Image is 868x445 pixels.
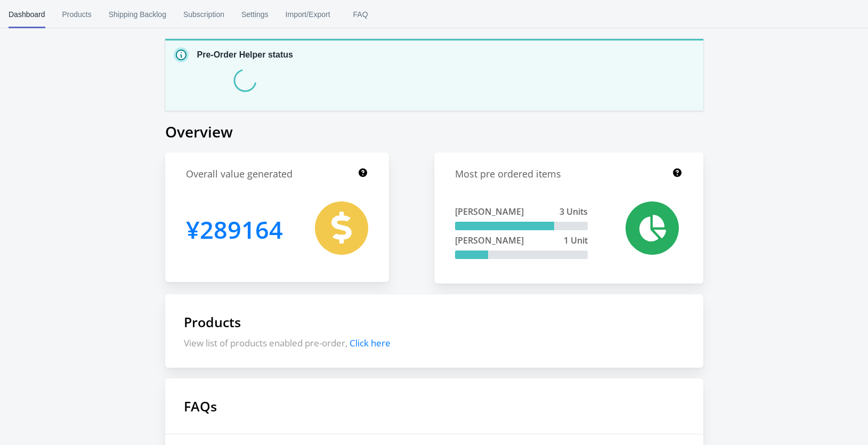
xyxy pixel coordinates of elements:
[559,206,588,217] span: 3 Units
[564,234,588,246] span: 1 Unit
[197,48,294,61] p: Pre-Order Helper status
[455,206,524,217] span: [PERSON_NAME]
[186,167,293,181] h1: Overall value generated
[241,1,269,28] span: Settings
[455,167,561,181] h1: Most pre ordered items
[347,1,374,28] span: FAQ
[455,234,524,246] span: [PERSON_NAME]
[186,201,283,257] h1: 289164
[165,378,703,434] h1: FAQs
[165,122,703,142] h1: Overview
[109,1,166,28] span: Shipping Backlog
[9,1,45,28] span: Dashboard
[186,213,200,246] span: ¥
[62,1,92,28] span: Products
[350,337,391,349] span: Click here
[286,1,330,28] span: Import/Export
[184,337,685,349] p: View list of products enabled pre-order,
[183,1,224,28] span: Subscription
[184,313,685,331] h1: Products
